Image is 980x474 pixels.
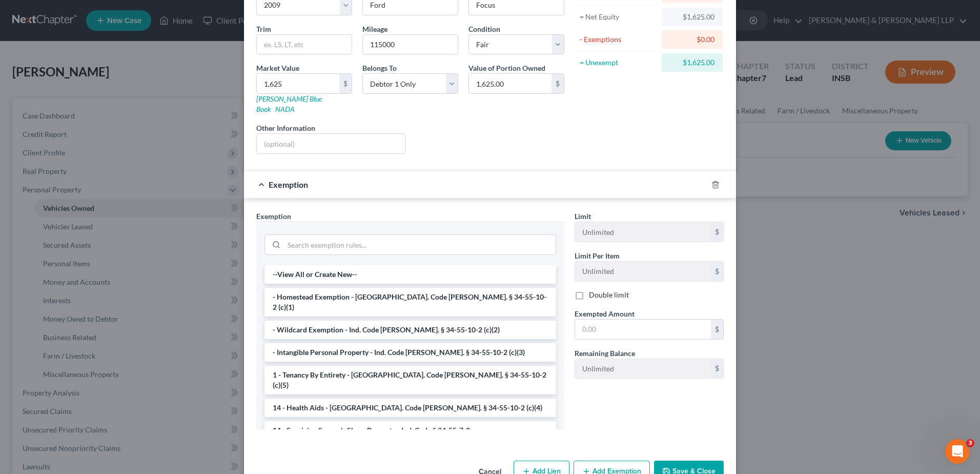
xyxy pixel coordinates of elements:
iframe: Intercom live chat [945,439,970,464]
li: 1 - Tenancy By Entirety - [GEOGRAPHIC_DATA]. Code [PERSON_NAME]. § 34-55-10-2 (c)(5) [264,366,556,394]
span: Exemption [256,212,291,221]
input: (optional) [257,134,405,153]
div: $ [711,262,723,281]
div: = Unexempt [580,57,657,68]
input: ex. LS, LT, etc [257,35,352,54]
input: -- [575,222,711,242]
div: $ [711,222,723,242]
div: $1,625.00 [670,57,714,68]
li: - Wildcard Exemption - Ind. Code [PERSON_NAME]. § 34-55-10-2 (c)(2) [264,321,556,339]
div: $ [552,74,564,93]
div: $0.00 [670,34,714,45]
span: Belongs To [362,64,397,72]
div: - Exemptions [580,34,657,45]
label: Limit Per Item [575,250,620,261]
li: - Intangible Personal Property - Ind. Code [PERSON_NAME]. § 34-55-10-2 (c)(3) [264,343,556,362]
li: --View All or Create New-- [264,265,556,284]
input: 0.00 [469,74,552,93]
input: -- [363,35,458,54]
a: [PERSON_NAME] Blue Book [256,94,322,113]
input: Search exemption rules... [284,235,556,254]
li: 14 - Surviving Spouse's Share Property - Ind. Code § 34-55-7-9 [264,421,556,440]
label: Remaining Balance [575,348,635,359]
span: Limit [575,212,591,221]
input: 0.00 [257,74,339,93]
label: Value of Portion Owned [468,63,545,73]
label: Other Information [256,123,315,133]
input: 0.00 [575,320,711,339]
label: Mileage [362,24,387,34]
li: - Homestead Exemption - [GEOGRAPHIC_DATA]. Code [PERSON_NAME]. § 34-55-10-2 (c)(1) [264,288,556,317]
div: $ [711,320,723,339]
input: -- [575,262,711,281]
div: = Net Equity [580,12,657,22]
label: Condition [468,24,500,34]
span: 3 [966,439,974,447]
div: $ [711,359,723,379]
input: -- [575,359,711,379]
div: $1,625.00 [670,12,714,22]
li: 14 - Health Aids - [GEOGRAPHIC_DATA]. Code [PERSON_NAME]. § 34-55-10-2 (c)(4) [264,399,556,417]
a: NADA [275,105,295,113]
div: $ [339,74,352,93]
label: Double limit [589,290,629,300]
label: Trim [256,24,271,34]
span: Exemption [269,180,308,189]
label: Market Value [256,63,299,73]
span: Exempted Amount [575,309,635,318]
